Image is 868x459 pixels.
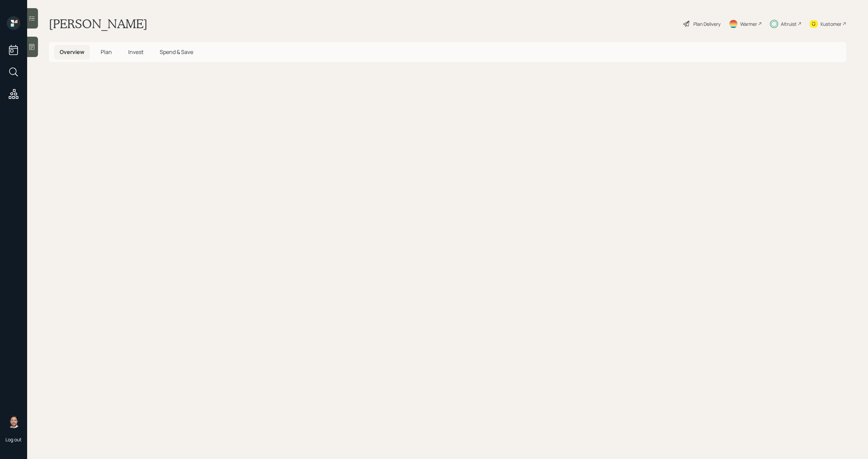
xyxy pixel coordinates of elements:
[60,48,84,56] span: Overview
[160,48,193,56] span: Spend & Save
[5,436,22,443] div: Log out
[740,20,757,27] div: Warmer
[101,48,112,56] span: Plan
[781,20,797,27] div: Altruist
[128,48,143,56] span: Invest
[821,20,842,27] div: Kustomer
[49,16,147,31] h1: [PERSON_NAME]
[693,20,721,27] div: Plan Delivery
[7,415,20,428] img: michael-russo-headshot.png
